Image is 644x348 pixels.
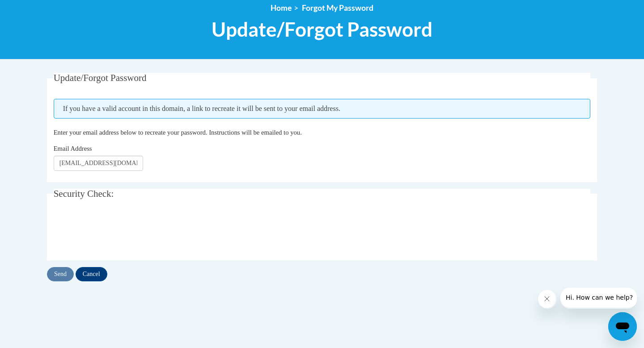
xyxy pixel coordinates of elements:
iframe: Button to launch messaging window [608,312,637,341]
span: If you have a valid account in this domain, a link to recreate it will be sent to your email addr... [54,99,591,119]
iframe: Close message [538,290,557,309]
a: Home [271,3,292,13]
input: Cancel [76,267,107,281]
span: Update/Forgot Password [212,17,432,41]
span: Forgot My Password [302,3,373,13]
span: Security Check: [54,188,114,199]
input: Email [54,156,143,171]
span: Update/Forgot Password [54,72,147,83]
span: Enter your email address below to recreate your password. Instructions will be emailed to you. [54,129,302,136]
iframe: reCAPTCHA [54,214,190,249]
iframe: Message from company [560,288,637,309]
span: Email Address [54,145,92,152]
